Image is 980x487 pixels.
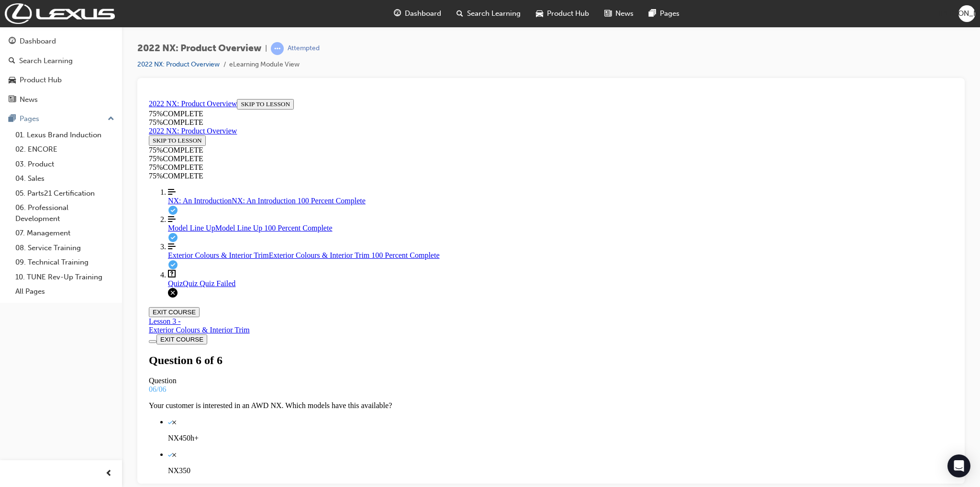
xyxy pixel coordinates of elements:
a: Dashboard [4,33,118,50]
a: search-iconSearch Learning [449,4,528,23]
span: pages-icon [649,8,656,20]
div: 75 % COMPLETE [4,23,808,32]
span: learningRecordVerb_ATTEMPT-icon [271,42,284,55]
a: 09. Technical Training [11,255,118,270]
span: news-icon [9,96,16,104]
div: Pages [20,113,39,124]
a: Quiz Quiz Failed [23,175,808,193]
span: car-icon [9,76,16,85]
a: 02. ENCORE [11,142,118,157]
a: NX: An Introduction 100 Percent Complete [23,93,808,110]
h1: Question 6 of 6 [4,259,808,272]
div: Exterior Colours & Interior Trim [4,231,105,239]
span: guage-icon [9,37,16,46]
span: Product Hub [547,8,589,19]
a: Lesson 3 - Exterior Colours & Interior Trim [4,222,105,239]
p: NX350 [23,371,808,380]
a: 04. Sales [11,171,118,186]
span: Model Line Up [23,129,70,137]
a: News [4,91,118,109]
span: 2022 NX: Product Overview [137,43,261,54]
a: news-iconNews [597,4,641,23]
span: pages-icon [9,115,16,123]
a: car-iconProduct Hub [528,4,597,23]
div: Open Intercom Messenger [947,454,970,477]
section: Course Information [4,4,808,32]
img: Trak [5,3,115,24]
div: 75 % COMPLETE [4,51,138,59]
svg: X mark [27,358,31,362]
a: Product Hub [4,71,118,89]
span: Exterior Colours & Interior Trim [23,156,124,164]
a: guage-iconDashboard [386,4,449,23]
span: guage-icon [394,8,401,20]
a: 08. Service Training [11,241,118,255]
li: eLearning Module View [229,59,300,70]
span: car-icon [536,8,543,20]
div: Attempted [288,44,320,53]
div: Dashboard [20,36,56,47]
a: 05. Parts21 Certification [11,186,118,201]
button: EXIT COURSE [11,239,62,249]
div: Lesson 3 - [4,222,105,239]
a: All Pages [11,284,118,299]
button: SKIP TO LESSON [92,4,149,14]
a: Exterior Colours & Interior Trim 100 Percent Complete [23,147,808,165]
div: 75 % COMPLETE [4,68,808,77]
span: Model Line Up 100 Percent Complete [70,129,188,137]
span: | [265,43,267,54]
a: 06. Professional Development [11,200,118,226]
svg: X mark [27,325,31,329]
span: Dashboard [405,8,441,19]
div: Search Learning [19,55,73,66]
a: pages-iconPages [641,4,687,23]
span: NX: An Introduction [23,101,87,110]
button: Pages [4,110,118,128]
a: 01. Lexus Brand Induction [11,128,118,143]
span: News [615,8,634,19]
div: 75 % COMPLETE [4,14,808,23]
span: Exterior Colours & Interior Trim 100 Percent Complete [124,156,295,164]
button: DashboardSearch LearningProduct HubNews [4,31,118,110]
p: NX450h+ [23,339,808,347]
div: 75 % COMPLETE [4,59,138,68]
span: search-icon [457,8,463,20]
span: Search Learning [467,8,521,19]
a: Model Line Up 100 Percent Complete [23,120,808,137]
button: [PERSON_NAME] [958,5,975,22]
svg: Check mark [23,326,27,329]
nav: Course Outline [4,93,808,204]
a: 10. TUNE Rev-Up Training [11,270,118,285]
span: Quiz [23,184,38,192]
button: SKIP TO LESSON [4,40,61,51]
div: 75 % COMPLETE [4,77,808,85]
span: Quiz Quiz Failed [38,184,90,192]
a: 2022 NX: Product Overview [137,60,220,68]
span: up-icon [108,113,114,125]
svg: Quiz failed [23,193,33,202]
span: NX: An Introduction 100 Percent Complete [87,101,221,110]
section: Course Information [4,32,138,68]
div: Product Hub [20,75,62,86]
span: search-icon [9,57,15,66]
div: News [20,94,38,105]
a: 03. Product [11,157,118,172]
svg: Check mark [23,358,27,362]
section: Course Overview [4,4,808,204]
span: Pages [660,8,679,19]
a: 2022 NX: Product Overview [4,32,92,40]
button: EXIT COURSE [4,212,55,222]
div: Question [4,281,808,290]
p: Your customer is interested in an AWD NX. Which models have this available? [4,306,808,315]
span: news-icon [604,8,612,20]
a: 2022 NX: Product Overview [4,4,92,12]
a: 07. Management [11,226,118,241]
span: prev-icon [105,468,112,480]
button: Toggle Course Overview [4,245,11,248]
a: Search Learning [4,52,118,70]
div: 06/06 [4,290,808,299]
